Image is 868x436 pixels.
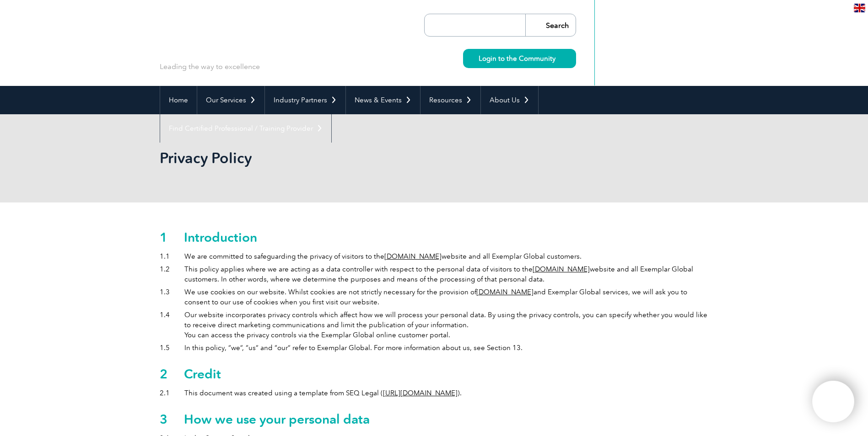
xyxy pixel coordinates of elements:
[184,251,582,261] div: We are committed to safeguarding the privacy of visitors to the website and all Exemplar Global c...
[555,56,561,61] img: svg+xml;nitro-empty-id=MzU0OjIyMw==-1;base64,PHN2ZyB2aWV3Qm94PSIwIDAgMTEgMTEiIHdpZHRoPSIxMSIgaGVp...
[160,149,252,167] h2: Privacy Policy
[822,390,845,413] img: svg+xml;nitro-empty-id=MTU2OToxMTY=-1;base64,PHN2ZyB2aWV3Qm94PSIwIDAgNDAwIDQwMCIgd2lkdGg9IjQwMCIg...
[184,229,257,245] h2: Introduction
[160,62,260,72] p: Leading the way to excellence
[184,264,709,284] div: This policy applies where we are acting as a data controller with respect to the personal data of...
[160,114,331,143] a: Find Certified Professional / Training Provider
[383,389,458,397] a: [URL][DOMAIN_NAME]
[525,14,576,36] input: Search
[184,388,462,398] div: This document was created using a template from SEQ Legal ( ).
[184,343,523,353] div: In this policy, “we”, “us” and “our” refer to Exemplar Global. For more information about us, see...
[265,86,345,114] a: Industry Partners
[533,265,590,273] a: [DOMAIN_NAME]
[854,4,865,12] img: en
[184,287,709,307] div: We use cookies on our website. Whilst cookies are not strictly necessary for the provision of and...
[421,86,480,114] a: Resources
[346,86,420,114] a: News & Events
[476,288,534,296] a: [DOMAIN_NAME]
[184,411,370,427] h2: How we use your personal data
[184,310,709,340] div: Our website incorporates privacy controls which affect how we will process your personal data. By...
[184,366,221,382] h2: Credit
[160,86,197,114] a: Home
[463,49,576,68] a: Login to the Community
[481,86,538,114] a: About Us
[384,252,442,261] a: [DOMAIN_NAME]
[197,86,264,114] a: Our Services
